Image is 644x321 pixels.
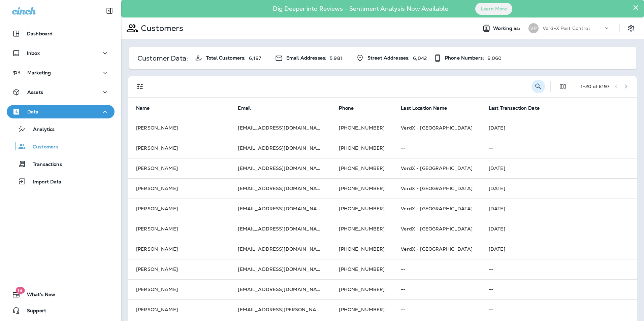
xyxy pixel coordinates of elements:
[230,138,331,158] td: [EMAIL_ADDRESS][DOMAIN_NAME]
[15,287,25,294] span: 19
[401,145,473,151] p: --
[26,179,62,185] p: Import Data
[27,50,40,56] p: Inbox
[625,22,637,34] button: Settings
[7,122,115,136] button: Analytics
[367,55,410,61] span: Street Addresses:
[489,287,629,292] p: --
[489,145,629,151] p: --
[249,56,261,61] p: 6,197
[401,105,456,111] span: Last Location Name
[481,199,637,219] td: [DATE]
[136,105,159,111] span: Name
[401,266,473,272] p: --
[475,3,512,15] button: Learn More
[7,139,115,153] button: Customers
[556,80,570,93] button: Edit Fields
[7,85,115,99] button: Assets
[331,178,393,199] td: [PHONE_NUMBER]
[489,105,548,111] span: Last Transaction Date
[128,138,230,158] td: [PERSON_NAME]
[401,226,473,232] span: VerdX - [GEOGRAPHIC_DATA]
[331,138,393,158] td: [PHONE_NUMBER]
[481,219,637,239] td: [DATE]
[445,55,484,61] span: Phone Numbers:
[489,266,629,272] p: --
[543,26,590,31] p: Verd-X Pest Control
[401,287,473,292] p: --
[230,239,331,259] td: [EMAIL_ADDRESS][DOMAIN_NAME]
[26,127,55,133] p: Analytics
[481,178,637,199] td: [DATE]
[331,299,393,320] td: [PHONE_NUMBER]
[238,105,259,111] span: Email
[401,246,473,252] span: VerdX - [GEOGRAPHIC_DATA]
[230,219,331,239] td: [EMAIL_ADDRESS][DOMAIN_NAME]
[26,144,58,150] p: Customers
[489,307,629,312] p: --
[230,299,331,320] td: [EMAIL_ADDRESS][PERSON_NAME][DOMAIN_NAME]
[128,299,230,320] td: [PERSON_NAME]
[238,105,251,111] span: Email
[230,199,331,219] td: [EMAIL_ADDRESS][DOMAIN_NAME]
[401,165,473,171] span: VerdX - [GEOGRAPHIC_DATA]
[27,31,53,36] p: Dashboard
[7,105,115,118] button: Data
[286,55,326,61] span: Email Addresses:
[7,174,115,188] button: Import Data
[7,304,115,317] button: Support
[27,70,51,75] p: Marketing
[401,307,473,312] p: --
[493,26,522,31] span: Working as:
[487,56,502,61] p: 6,060
[136,105,150,111] span: Name
[413,56,427,61] p: 6,042
[230,178,331,199] td: [EMAIL_ADDRESS][DOMAIN_NAME]
[128,199,230,219] td: [PERSON_NAME]
[331,239,393,259] td: [PHONE_NUMBER]
[26,162,62,168] p: Transactions
[128,178,230,199] td: [PERSON_NAME]
[401,125,473,131] span: VerdX - [GEOGRAPHIC_DATA]
[133,80,147,93] button: Filters
[128,219,230,239] td: [PERSON_NAME]
[128,158,230,178] td: [PERSON_NAME]
[339,105,362,111] span: Phone
[581,84,609,89] div: 1 - 20 of 6197
[7,66,115,79] button: Marketing
[230,259,331,279] td: [EMAIL_ADDRESS][DOMAIN_NAME]
[253,8,468,10] p: Dig Deeper into Reviews - Sentiment Analysis Now Available
[128,279,230,299] td: [PERSON_NAME]
[20,308,46,316] span: Support
[7,157,115,171] button: Transactions
[330,56,342,61] p: 5,981
[331,158,393,178] td: [PHONE_NUMBER]
[20,292,55,300] span: What's New
[128,239,230,259] td: [PERSON_NAME]
[27,109,39,114] p: Data
[7,27,115,40] button: Dashboard
[331,118,393,138] td: [PHONE_NUMBER]
[27,90,43,95] p: Assets
[401,185,473,191] span: VerdX - [GEOGRAPHIC_DATA]
[532,80,545,93] button: Search Customers
[7,46,115,60] button: Inbox
[481,158,637,178] td: [DATE]
[528,23,539,33] div: VP
[489,105,540,111] span: Last Transaction Date
[230,118,331,138] td: [EMAIL_ADDRESS][DOMAIN_NAME]
[481,118,637,138] td: [DATE]
[206,55,246,61] span: Total Customers:
[138,23,183,33] p: Customers
[100,4,119,17] button: Collapse Sidebar
[331,259,393,279] td: [PHONE_NUMBER]
[128,259,230,279] td: [PERSON_NAME]
[230,158,331,178] td: [EMAIL_ADDRESS][DOMAIN_NAME]
[128,118,230,138] td: [PERSON_NAME]
[331,199,393,219] td: [PHONE_NUMBER]
[331,279,393,299] td: [PHONE_NUMBER]
[633,2,639,13] button: Close
[331,219,393,239] td: [PHONE_NUMBER]
[339,105,354,111] span: Phone
[230,279,331,299] td: [EMAIL_ADDRESS][DOMAIN_NAME]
